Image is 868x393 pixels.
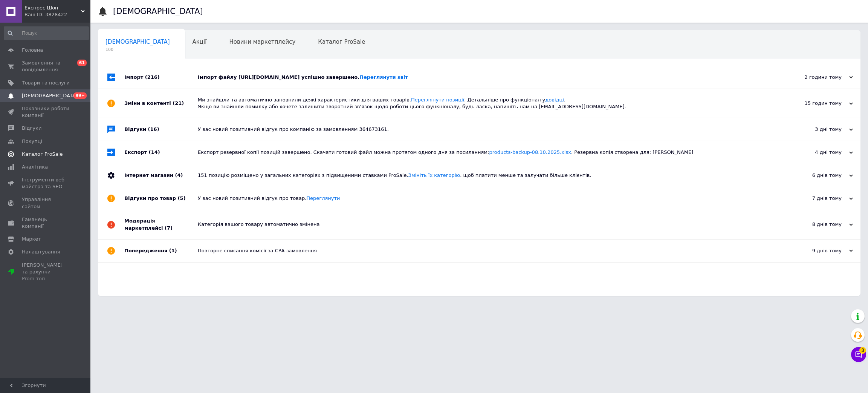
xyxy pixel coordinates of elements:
span: Налаштування [22,249,60,255]
span: Відгуки [22,125,41,132]
span: Маркет [22,236,41,243]
span: Управління сайтом [22,196,70,210]
div: Імпорт [124,66,198,89]
div: 9 днів тому [778,247,853,254]
div: Попередження [124,239,198,262]
span: Каталог ProSale [22,151,63,158]
div: 8 днів тому [778,221,853,228]
div: 15 годин тому [778,100,853,107]
span: [PERSON_NAME] та рахунки [22,262,70,282]
div: У вас новий позитивний відгук про компанію за замовленням 364673161. [198,126,778,133]
span: Каталог ProSale [318,38,365,45]
span: (16) [148,126,159,132]
span: (4) [175,172,183,178]
input: Пошук [4,26,89,40]
div: Зміни в контенті [124,89,198,118]
div: Модерація маркетплейсі [124,210,198,239]
span: 61 [77,60,87,66]
div: Відгуки про товар [124,187,198,210]
span: (1) [169,248,177,253]
a: Переглянути позиції [411,97,464,103]
span: (21) [173,100,184,106]
a: Переглянути [306,195,340,201]
div: Ми знайшли та автоматично заповнили деякі характеристики для ваших товарів. . Детальніше про функ... [198,97,778,110]
span: [DEMOGRAPHIC_DATA] [22,92,78,99]
span: Показники роботи компанії [22,105,70,119]
div: Експорт резервної копії позицій завершено. Скачати готовий файл можна протягом одного дня за поси... [198,149,778,156]
div: 3 дні тому [778,126,853,133]
a: products-backup-08.10.2025.xlsx [489,149,571,155]
span: Аналітика [22,164,48,170]
div: 2 години тому [778,74,853,81]
div: Ваш ID: 3828422 [24,11,90,18]
div: У вас новий позитивний відгук про товар. [198,195,778,202]
a: Змініть їх категорію [408,172,460,178]
span: Інструменти веб-майстра та SEO [22,177,70,190]
span: (216) [145,74,160,80]
span: Новини маркетплейсу [229,38,295,45]
span: Акції [193,38,207,45]
span: Експрес Шоп [24,5,81,11]
div: Відгуки [124,118,198,141]
a: Переглянути звіт [359,74,408,80]
span: Головна [22,47,43,54]
div: Імпорт файлу [URL][DOMAIN_NAME] успішно завершено. [198,74,778,81]
h1: [DEMOGRAPHIC_DATA] [113,7,203,16]
div: Інтернет магазин [124,164,198,187]
span: (7) [165,225,173,231]
span: Товари та послуги [22,80,70,86]
div: 7 днів тому [778,195,853,202]
span: 100 [105,47,170,52]
span: 99+ [73,92,87,99]
div: Повторне списання комісії за СРА замовлення [198,247,778,254]
span: Покупці [22,138,42,145]
span: Замовлення та повідомлення [22,60,70,73]
span: Гаманець компанії [22,216,70,230]
div: Експорт [124,141,198,164]
span: [DEMOGRAPHIC_DATA] [105,38,170,45]
div: Prom топ [22,275,70,282]
div: 4 дні тому [778,149,853,156]
div: 151 позицію розміщено у загальних категоріях з підвищеними ставками ProSale. , щоб платити менше ... [198,172,778,179]
div: Категорія вашого товару автоматично змінена [198,221,778,228]
div: 6 днів тому [778,172,853,179]
a: довідці [545,97,564,103]
span: (5) [178,195,186,201]
span: (14) [149,149,160,155]
button: Чат з покупцем3 [851,347,866,362]
span: 3 [859,347,866,354]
